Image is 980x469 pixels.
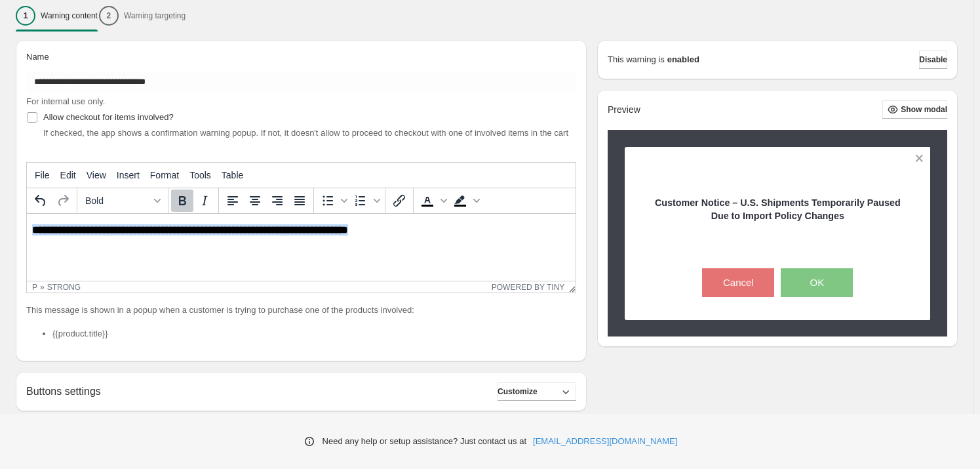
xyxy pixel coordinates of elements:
span: File [35,170,50,180]
span: Tools [189,170,211,180]
span: Table [222,170,243,180]
h2: Preview [608,104,640,115]
button: Insert/edit link [388,190,410,212]
button: Show modal [882,100,947,119]
span: Show modal [901,104,947,115]
button: Formats [80,190,165,212]
span: Customize [498,386,538,397]
p: This message is shown in a popup when a customer is trying to purchase one of the products involved: [26,304,576,317]
p: Warning content [41,10,98,21]
button: 1Warning content [16,2,98,30]
iframe: Rich Text Area [27,214,576,281]
button: Align right [266,190,288,212]
span: Disable [919,54,947,65]
span: If checked, the app shows a confirmation warning popup. If not, it doesn't allow to proceed to ch... [43,128,568,138]
span: Name [26,52,49,62]
span: Allow checkout for items involved? [43,112,174,122]
li: {{product.title}} [52,327,576,340]
h2: Buttons settings [26,385,101,398]
button: Bold [171,190,193,212]
div: p [32,283,37,292]
span: Bold [85,195,149,206]
button: Cancel [702,268,774,297]
strong: Customer Notice – U.S. Shipments Temporarily Paused Due to Import Policy Changes [655,197,901,221]
p: This warning is [608,53,665,66]
div: Background color [449,190,482,212]
a: Powered by Tiny [492,283,565,292]
strong: enabled [667,53,699,66]
button: OK [781,268,853,297]
button: Align center [244,190,266,212]
span: Format [150,170,179,180]
button: Disable [919,51,947,69]
span: Insert [117,170,140,180]
a: [EMAIL_ADDRESS][DOMAIN_NAME] [533,435,677,448]
span: Edit [60,170,76,180]
div: Text color [416,190,449,212]
button: Align left [222,190,244,212]
button: Redo [52,190,74,212]
span: View [87,170,106,180]
div: Resize [564,281,576,293]
button: Undo [29,190,52,212]
div: » [40,283,45,292]
button: Justify [288,190,311,212]
div: Numbered list [349,190,382,212]
div: strong [47,283,81,292]
div: 1 [16,6,35,26]
span: For internal use only. [26,96,105,106]
button: Italic [193,190,216,212]
button: Customize [498,382,576,401]
div: Bullet list [317,190,349,212]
